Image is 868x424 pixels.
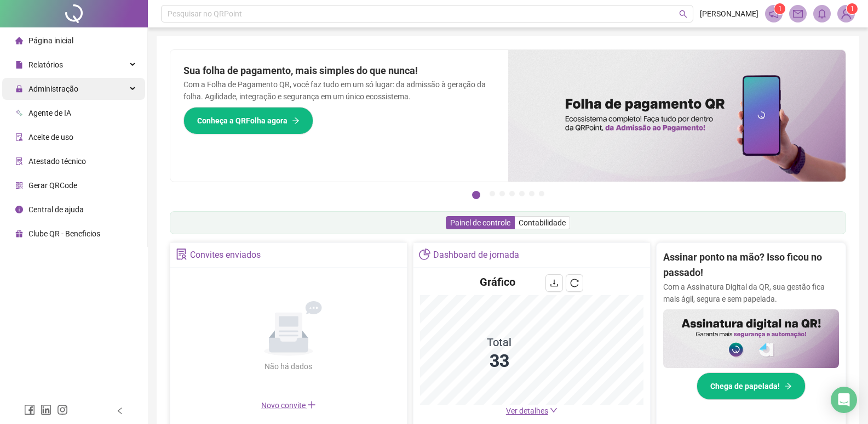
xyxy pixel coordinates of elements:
div: Open Intercom Messenger [831,387,857,413]
h2: Assinar ponto na mão? Isso ficou no passado! [663,250,839,281]
span: plus [307,400,316,409]
span: Gerar QRCode [28,181,77,190]
span: linkedin [41,404,51,415]
div: Não há dados [238,360,339,372]
span: Relatórios [28,60,63,69]
span: bell [817,9,827,19]
span: Central de ajuda [28,205,84,214]
button: 2 [490,191,495,196]
button: 3 [499,191,505,196]
button: Chega de papelada! [697,372,806,400]
span: instagram [57,404,68,415]
h4: Gráfico [480,274,515,290]
span: lock [15,85,23,93]
span: Agente de IA [28,109,71,117]
span: Chega de papelada! [710,380,780,392]
span: arrow-right [292,117,300,125]
div: Convites enviados [190,246,261,264]
span: Ver detalhes [506,406,548,415]
span: Contabilidade [519,218,566,227]
span: Painel de controle [450,218,510,227]
span: down [550,406,557,414]
span: download [550,279,559,287]
span: mail [793,9,803,19]
span: search [679,10,687,18]
span: Aceite de uso [28,133,73,142]
span: Atestado técnico [28,157,86,166]
span: file [15,61,23,69]
div: Dashboard de jornada [433,246,519,264]
span: Clube QR - Beneficios [28,229,100,238]
button: 5 [519,191,525,196]
span: Novo convite [261,401,316,410]
img: banner%2F02c71560-61a6-44d4-94b9-c8ab97240462.png [663,309,839,368]
img: 76871 [838,5,854,22]
span: solution [176,248,187,260]
span: reload [570,279,579,287]
span: audit [15,133,23,141]
span: pie-chart [419,248,430,260]
span: qrcode [15,182,23,189]
button: 1 [472,191,480,199]
span: Administração [28,84,78,93]
span: home [15,37,23,44]
button: 4 [509,191,515,196]
p: Com a Assinatura Digital da QR, sua gestão fica mais ágil, segura e sem papelada. [663,281,839,305]
sup: 1 [774,3,785,14]
button: 6 [529,191,534,196]
sup: Atualize o seu contato no menu Meus Dados [847,3,858,14]
span: [PERSON_NAME] [700,8,758,20]
span: 1 [850,5,854,13]
span: left [116,407,124,415]
span: Página inicial [28,36,73,45]
img: banner%2F8d14a306-6205-4263-8e5b-06e9a85ad873.png [508,50,846,182]
span: facebook [24,404,35,415]
p: Com a Folha de Pagamento QR, você faz tudo em um só lugar: da admissão à geração da folha. Agilid... [183,78,495,103]
button: 7 [539,191,544,196]
span: info-circle [15,206,23,213]
span: arrow-right [784,382,792,390]
h2: Sua folha de pagamento, mais simples do que nunca! [183,63,495,78]
span: gift [15,230,23,238]
button: Conheça a QRFolha agora [183,107,313,134]
span: Conheça a QRFolha agora [197,115,288,127]
span: solution [15,157,23,165]
a: Ver detalhes down [506,406,557,415]
span: notification [769,9,779,19]
span: 1 [778,5,782,13]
